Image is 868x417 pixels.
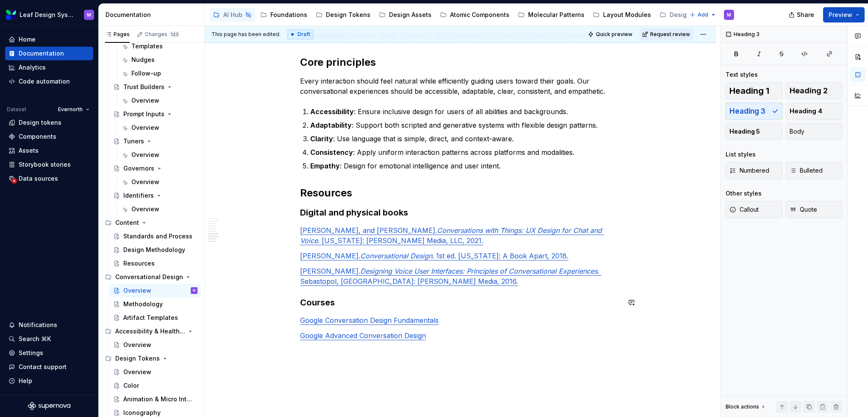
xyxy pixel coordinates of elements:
[123,164,154,173] div: Governors
[131,178,159,186] div: Overview
[19,11,74,19] div: Leaf Design System
[5,75,93,88] a: Code automation
[790,87,828,95] span: Heading 2
[110,365,201,379] a: Overview
[19,132,56,141] div: Components
[312,8,374,22] a: Design Tokens
[106,11,201,19] div: Documentation
[110,284,201,297] a: OverviewM
[110,80,201,94] a: Trust Builders
[300,186,620,200] h2: Resources
[270,11,307,19] div: Foundations
[656,8,734,22] a: Design Packages
[118,67,201,80] a: Follow-up
[326,11,370,19] div: Design Tokens
[110,134,201,148] a: Tuners
[729,87,769,95] span: Heading 1
[389,11,431,19] div: Design Assets
[5,130,93,143] a: Components
[310,162,340,170] strong: Empathy
[5,172,93,185] a: Data sources
[376,8,435,22] a: Design Assets
[5,360,93,374] button: Contact support
[829,11,852,19] span: Preview
[698,11,708,18] span: Add
[726,162,782,179] button: Numbered
[102,270,201,284] div: Conversational Design
[310,148,353,157] strong: Consistency
[110,189,201,202] a: Identifiers
[786,201,843,218] button: Quote
[726,401,767,413] div: Block actions
[19,77,70,86] div: Code automation
[5,374,93,388] button: Help
[123,83,164,91] div: Trust Builders
[110,392,201,406] a: Animation & Micro Interactions
[670,11,721,19] div: Design Packages
[102,352,201,365] div: Design Tokens
[596,31,632,38] span: Quick preview
[118,94,201,107] a: Overview
[603,11,651,19] div: Layout Modules
[131,151,159,159] div: Overview
[87,11,91,18] div: M
[437,8,513,22] a: Atomic Components
[19,118,61,127] div: Design tokens
[790,107,822,115] span: Heading 4
[19,63,46,72] div: Analytics
[19,160,71,169] div: Storybook stories
[123,300,163,308] div: Methodology
[5,318,93,332] button: Notifications
[123,246,185,254] div: Design Methodology
[7,106,26,113] div: Dataset
[727,11,731,18] div: M
[118,202,201,216] a: Overview
[785,7,820,22] button: Share
[110,257,201,270] a: Resources
[729,166,769,175] span: Numbered
[300,226,604,245] em: Conversations with Things: UX Design for Chat and Voice
[5,158,93,171] a: Storybook stories
[123,395,193,403] div: Animation & Micro Interactions
[300,331,426,340] a: Google Advanced Conversation Design
[5,144,93,157] a: Assets
[797,11,814,19] span: Share
[118,39,201,53] a: Templates
[5,47,93,60] a: Documentation
[450,11,509,19] div: Atomic Components
[360,267,598,275] em: Designing Voice User Interfaces: Principles of Conversational Experiences
[300,316,439,325] a: Google Conversation Design Fundamentals
[54,104,93,115] button: Evernorth
[123,409,161,417] div: Iconography
[528,11,584,19] div: Molecular Patterns
[515,8,588,22] a: Molecular Patterns
[118,53,201,67] a: Nudges
[640,28,694,40] button: Request review
[19,377,32,385] div: Help
[823,7,865,22] button: Preview
[6,10,16,20] img: 6e787e26-f4c0-4230-8924-624fe4a2d214.png
[310,106,620,117] p: : Ensure inclusive design for users of all abilities and backgrounds.
[118,175,201,189] a: Overview
[310,134,620,144] p: : Use language that is simple, direct, and context-aware.
[131,42,163,50] div: Templates
[131,205,159,213] div: Overview
[786,123,843,140] button: Body
[211,31,281,38] span: This page has been edited.
[650,31,690,38] span: Request review
[210,6,685,23] div: Page tree
[726,70,758,79] div: Text styles
[131,96,159,105] div: Overview
[118,121,201,134] a: Overview
[786,162,843,179] button: Bulleted
[300,252,568,260] a: [PERSON_NAME].Conversational Design. 1st ed. [US_STATE]: A Book Apart, 2018.
[110,229,201,243] a: Standards and Process
[123,110,164,118] div: Prompt Inputs
[131,69,161,78] div: Follow-up
[123,232,192,241] div: Standards and Process
[110,311,201,325] a: Artifact Templates
[19,321,57,329] div: Notifications
[310,120,620,130] p: : Support both scripted and generative systems with flexible design patterns.
[110,379,201,392] a: Color
[19,335,51,343] div: Search ⌘K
